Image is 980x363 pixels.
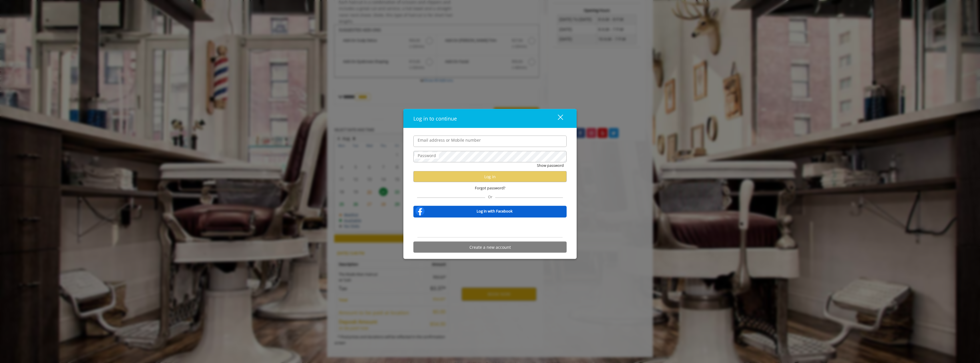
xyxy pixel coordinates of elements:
[415,137,484,143] label: Email address or Mobile number
[477,208,513,214] b: Log in with Facebook
[413,171,567,182] button: Log in
[551,114,563,123] div: close dialog
[414,205,426,217] img: facebook-logo
[413,135,567,147] input: Email address or Mobile number
[413,242,567,253] button: Create a new account
[547,113,567,124] button: close dialog
[415,152,439,159] label: Password
[485,194,495,199] span: Or
[413,151,567,162] input: Password
[475,185,505,191] span: Forgot password?
[453,221,527,234] iframe: Sign in with Google Button
[537,162,564,168] button: Show password
[413,115,457,122] span: Log in to continue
